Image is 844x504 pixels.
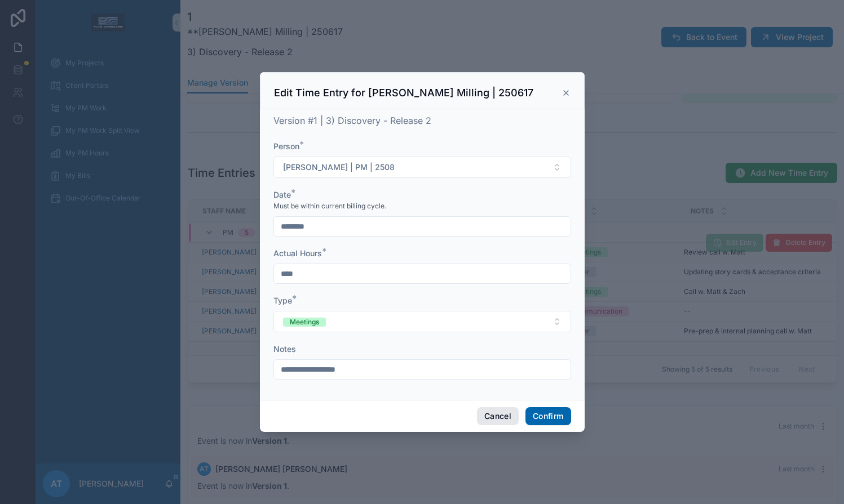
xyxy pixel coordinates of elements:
h3: Edit Time Entry for [PERSON_NAME] Milling | 250617 [274,86,533,100]
span: Actual Hours [273,248,322,258]
div: Meetings [290,318,319,327]
span: Notes [273,344,296,354]
span: Must be within current billing cycle. [273,202,386,211]
button: Confirm [525,407,571,425]
span: [PERSON_NAME] | PM | 2508 [283,162,395,173]
span: Person [273,141,299,151]
span: Date [273,190,291,199]
button: Cancel [477,407,519,425]
span: Version #1 | 3) Discovery - Release 2 [273,115,431,126]
button: Select Button [273,157,571,178]
button: Select Button [273,311,571,332]
span: Type [273,296,292,305]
